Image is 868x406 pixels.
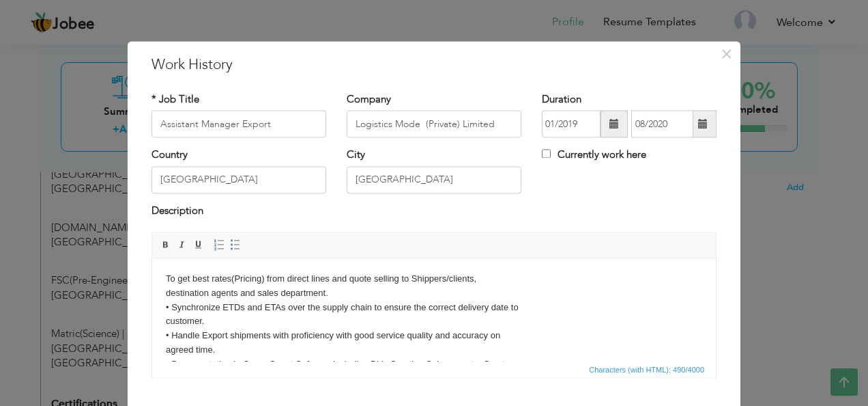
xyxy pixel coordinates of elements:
a: Italic [175,238,190,253]
a: Bold [158,238,173,253]
label: Currently work here [542,148,646,163]
a: Insert/Remove Numbered List [212,238,227,253]
span: Characters (with HTML): 490/4000 [586,364,707,377]
label: Description [151,204,203,218]
a: Underline [191,238,206,253]
h3: Work History [151,55,717,75]
label: Company [347,92,391,107]
input: Currently work here [542,150,551,159]
a: Insert/Remove Bulleted List [228,238,243,253]
span: × [721,42,732,66]
button: Close [715,43,737,65]
label: * Job Title [151,92,199,107]
iframe: Rich Text Editor, workEditor [152,259,716,362]
input: From [542,111,601,138]
input: Present [631,111,693,138]
body: To get best rates(Pricing) from direct lines and quote selling to Shippers/clients, destination a... [14,14,550,127]
div: Statistics [586,364,708,377]
label: City [347,148,365,163]
label: Duration [542,92,581,107]
label: Country [151,148,188,163]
